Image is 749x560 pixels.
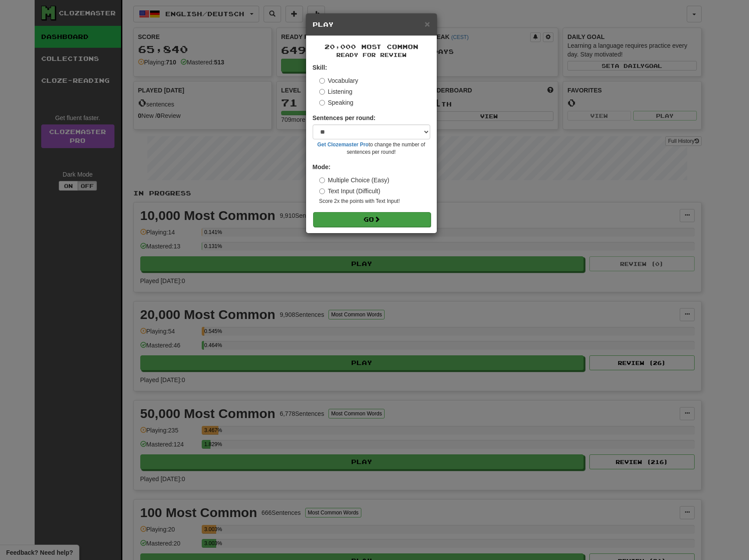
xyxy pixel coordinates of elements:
[319,87,353,96] label: Listening
[424,19,430,29] span: ×
[313,64,327,71] strong: Skill:
[319,100,325,106] input: Speaking
[313,212,431,227] button: Go
[319,187,381,195] label: Text Input (Difficult)
[319,89,325,95] input: Listening
[319,98,353,107] label: Speaking
[319,76,358,85] label: Vocabulary
[325,43,418,50] span: 20,000 Most Common
[424,19,430,28] button: Close
[313,51,430,59] small: Ready for Review
[313,113,376,122] label: Sentences per round:
[313,141,430,156] small: to change the number of sentences per round!
[319,78,325,84] input: Vocabulary
[319,188,325,194] input: Text Input (Difficult)
[319,176,389,184] label: Multiple Choice (Easy)
[319,177,325,183] input: Multiple Choice (Easy)
[319,198,430,205] small: Score 2x the points with Text Input !
[313,20,430,29] h5: Play
[317,142,369,148] a: Get Clozemaster Pro
[313,163,331,170] strong: Mode:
